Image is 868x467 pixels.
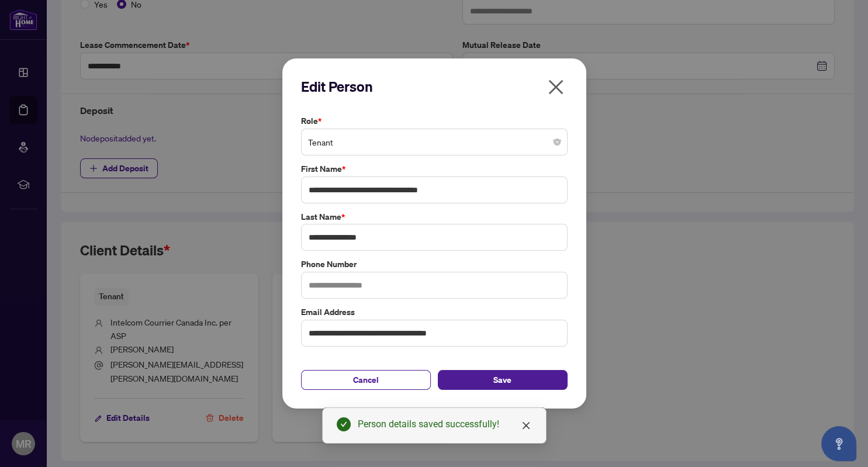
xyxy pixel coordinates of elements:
button: Save [438,370,568,390]
button: Cancel [301,370,431,390]
span: Cancel [353,371,379,389]
span: Save [493,371,511,389]
div: Person details saved successfully! [358,417,532,431]
h2: Edit Person [301,77,568,96]
span: Tenant [308,131,561,153]
span: close [547,78,565,96]
label: Role [301,115,568,127]
span: close-circle [554,139,561,146]
label: First Name [301,162,568,175]
label: Phone Number [301,258,568,271]
span: close [521,421,531,430]
button: Open asap [821,426,856,461]
a: Close [520,419,532,432]
label: Email Address [301,306,568,319]
label: Last Name [301,210,568,223]
span: check-circle [337,417,351,431]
